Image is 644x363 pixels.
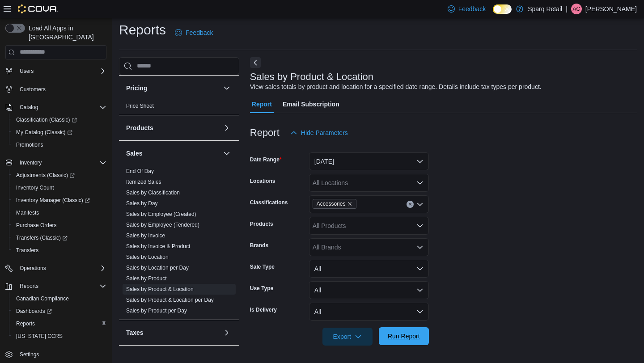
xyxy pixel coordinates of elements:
span: Sales by Product per Day [126,307,187,314]
button: Pricing [126,84,220,93]
span: Reports [13,318,106,329]
button: Taxes [221,327,232,338]
span: Washington CCRS [13,331,106,342]
span: Export [328,328,367,346]
button: All [309,303,429,321]
div: Pricing [119,101,239,115]
span: Sales by Invoice & Product [126,243,190,250]
span: Transfers (Classic) [16,234,68,241]
button: Remove Accessories from selection in this group [347,201,352,207]
a: Sales by Product & Location [126,286,194,292]
a: Sales by Product [126,275,167,282]
button: Operations [2,262,110,274]
a: Sales by Employee (Tendered) [126,222,199,228]
a: Classification (Classic) [13,114,80,125]
a: Sales by Location per Day [126,265,189,271]
span: Customers [20,86,46,93]
span: Itemized Sales [126,178,161,186]
button: [DATE] [309,152,429,170]
span: Adjustments (Classic) [16,172,75,179]
span: Dashboards [13,306,106,317]
button: Products [221,122,232,133]
span: My Catalog (Classic) [16,129,72,136]
span: Feedback [186,28,213,37]
button: Next [250,57,261,68]
span: Classification (Classic) [13,114,106,125]
span: Inventory Manager (Classic) [16,197,90,204]
a: Sales by Classification [126,190,180,196]
button: Taxes [126,328,220,337]
button: Export [322,328,373,346]
span: Settings [16,349,106,360]
button: Inventory Count [9,181,110,194]
button: Inventory [16,157,45,168]
span: Settings [20,351,39,358]
button: Manifests [9,207,110,219]
span: Sales by Product & Location per Day [126,296,214,304]
a: Sales by Invoice [126,232,165,239]
label: Use Type [250,285,273,292]
a: Inventory Count [13,182,58,193]
button: Sales [126,149,220,158]
span: Canadian Compliance [13,293,106,304]
span: Manifests [13,207,106,218]
input: Dark Mode [493,4,512,14]
span: Load All Apps in [GEOGRAPHIC_DATA] [25,24,106,42]
a: Customers [16,84,49,95]
label: Locations [250,177,275,185]
button: Promotions [9,139,110,151]
span: Transfers [13,245,106,256]
span: Inventory Count [13,182,106,193]
a: Price Sheet [126,103,154,109]
a: Canadian Compliance [13,293,72,304]
a: Transfers [13,245,42,256]
p: Sparq Retail [528,4,562,14]
span: Sales by Product [126,275,167,282]
a: Inventory Manager (Classic) [9,194,110,207]
button: Reports [16,281,42,291]
span: Accessories [313,199,357,209]
a: Sales by Day [126,200,158,207]
span: Classification (Classic) [16,116,77,123]
span: Promotions [13,139,106,150]
span: Manifests [16,209,39,216]
button: Inventory [2,156,110,169]
button: Operations [16,263,50,274]
label: Sale Type [250,263,275,270]
button: Users [2,65,110,77]
span: AC [573,4,580,14]
a: Sales by Employee (Created) [126,211,196,217]
span: [US_STATE] CCRS [16,333,63,340]
button: Users [16,66,37,76]
span: Report [252,95,272,113]
a: Adjustments (Classic) [13,170,78,181]
a: Adjustments (Classic) [9,169,110,181]
span: Inventory Count [16,184,54,191]
span: Sales by Classification [126,189,180,196]
span: End Of Day [126,168,154,175]
h3: Report [250,127,280,138]
span: Reports [16,281,106,291]
button: Purchase Orders [9,219,110,232]
span: Inventory [20,159,42,166]
button: Open list of options [416,201,424,208]
a: My Catalog (Classic) [13,127,76,138]
span: Purchase Orders [13,220,106,231]
a: Sales by Product per Day [126,308,187,314]
span: Catalog [20,104,38,111]
p: | [566,4,568,14]
a: Dashboards [13,306,55,317]
a: Inventory Manager (Classic) [13,195,93,206]
span: Customers [16,84,106,95]
div: Sales [119,166,239,320]
span: Dark Mode [493,14,493,14]
a: Transfers (Classic) [13,232,71,243]
button: Open list of options [416,222,424,229]
span: Dashboards [16,308,52,315]
button: Transfers [9,244,110,257]
h3: Products [126,123,153,132]
h3: Taxes [126,328,144,337]
label: Classifications [250,199,288,206]
button: All [309,260,429,278]
h3: Pricing [126,84,147,93]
